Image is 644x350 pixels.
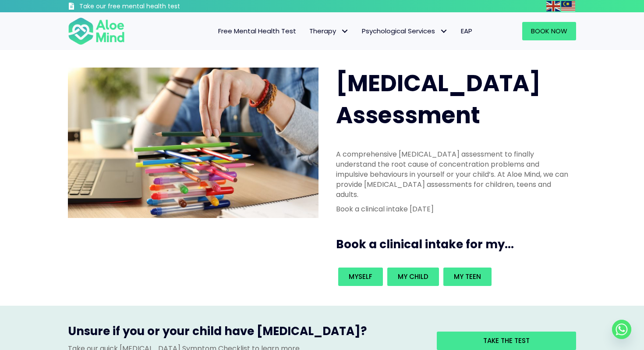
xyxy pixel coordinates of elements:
[546,1,560,11] img: en
[336,204,571,214] p: Book a clinical intake [DATE]
[349,272,372,281] span: Myself
[218,26,296,36] span: Free Mental Health Test
[309,26,349,36] span: Therapy
[612,320,631,339] a: Whatsapp
[336,67,541,131] span: [MEDICAL_DATA] Assessment
[68,68,318,218] img: ADHD photo
[398,272,428,281] span: My child
[136,22,479,40] nav: Menu
[68,17,125,46] img: Aloe mind Logo
[336,149,571,200] p: A comprehensive [MEDICAL_DATA] assessment to finally understand the root cause of concentration p...
[387,268,439,286] a: My child
[68,2,227,12] a: Take our free mental health test
[68,323,424,343] h3: Unsure if you or your child have [MEDICAL_DATA]?
[338,268,383,286] a: Myself
[336,236,580,252] h3: Book a clinical intake for my...
[338,25,351,38] span: Therapy: submenu
[561,1,575,11] img: ms
[79,2,227,11] h3: Take our free mental health test
[303,22,355,40] a: TherapyTherapy: submenu
[461,26,472,36] span: EAP
[336,265,571,288] div: Book an intake for my...
[355,22,454,40] a: Psychological ServicesPsychological Services: submenu
[454,22,479,40] a: EAP
[362,26,448,36] span: Psychological Services
[437,25,450,38] span: Psychological Services: submenu
[546,1,561,11] a: English
[531,26,567,36] span: Book Now
[561,1,576,11] a: Malay
[443,268,492,286] a: My teen
[454,272,481,281] span: My teen
[483,336,530,345] span: Take the test
[212,22,303,40] a: Free Mental Health Test
[437,332,576,350] a: Take the test
[522,22,576,40] a: Book Now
